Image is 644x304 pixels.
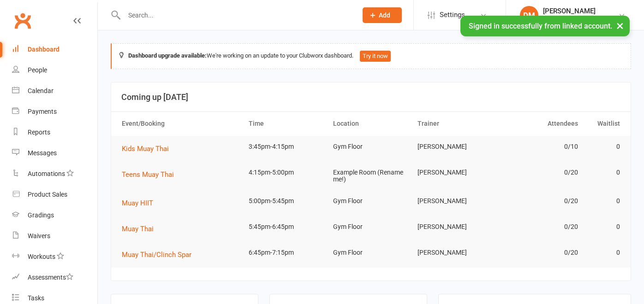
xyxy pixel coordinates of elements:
td: Gym Floor [329,136,413,158]
td: 5:00pm-5:45pm [244,190,329,212]
div: Dashboard [28,46,60,53]
td: 0 [582,242,625,263]
div: DM [520,6,538,24]
span: Muay Thai/Clinch Spar [122,251,191,259]
a: Automations [12,164,97,184]
button: Try it now [360,51,391,62]
td: 0 [582,162,625,183]
a: Assessments [12,267,97,288]
td: 0/20 [498,190,582,212]
div: Calendar [28,87,54,94]
th: Attendees [498,112,582,135]
td: 0 [582,190,625,212]
td: 0/20 [498,242,582,263]
button: Muay HIIT [122,198,160,209]
td: Gym Floor [329,190,413,212]
div: Assessments [28,274,73,281]
th: Waitlist [582,112,625,135]
td: [PERSON_NAME] [413,162,498,183]
strong: Dashboard upgrade available: [128,52,207,59]
div: [PERSON_NAME] [543,7,612,15]
td: 0/20 [498,162,582,183]
span: Settings [440,5,465,25]
td: Gym Floor [329,216,413,238]
th: Time [244,112,329,135]
button: Teens Muay Thai [122,169,180,180]
div: Workouts [28,253,55,260]
th: Trainer [413,112,498,135]
div: Waivers [28,232,50,240]
td: 4:15pm-5:00pm [244,162,329,183]
th: Location [329,112,413,135]
td: 3:45pm-4:15pm [244,136,329,158]
a: Waivers [12,226,97,246]
span: Muay Thai [122,225,154,233]
button: Add [363,7,402,23]
td: 0/10 [498,136,582,158]
div: Reports [28,129,50,136]
td: [PERSON_NAME] [413,216,498,238]
td: 0 [582,136,625,158]
div: People [28,66,47,74]
td: [PERSON_NAME] [413,242,498,263]
th: Event/Booking [118,112,244,135]
a: Calendar [12,81,97,101]
td: Gym Floor [329,242,413,263]
input: Search... [121,9,351,22]
td: [PERSON_NAME] [413,136,498,158]
a: Gradings [12,205,97,226]
a: Reports [12,122,97,143]
td: [PERSON_NAME] [413,190,498,212]
div: Automations [28,170,65,177]
button: Muay Thai/Clinch Spar [122,249,198,260]
div: Product Sales [28,191,67,198]
a: Payments [12,101,97,122]
td: 6:45pm-7:15pm [244,242,329,263]
div: Tasks [28,294,44,302]
a: Clubworx [11,9,34,32]
div: Payments [28,108,57,115]
span: Kids Muay Thai [122,145,169,153]
div: We're working on an update to your Clubworx dashboard. [111,43,631,69]
a: Product Sales [12,184,97,205]
a: Dashboard [12,39,97,60]
td: Example Room (Rename me!) [329,162,413,191]
div: Messages [28,149,57,157]
td: 5:45pm-6:45pm [244,216,329,238]
span: Signed in successfully from linked account. [469,22,612,30]
td: 0/20 [498,216,582,238]
button: Kids Muay Thai [122,143,175,154]
button: Muay Thai [122,223,160,234]
a: Messages [12,143,97,164]
a: People [12,60,97,81]
a: Workouts [12,246,97,267]
button: × [612,16,628,35]
div: Gradings [28,211,54,219]
div: DM Muay Thai & Fitness [543,15,612,23]
h3: Coming up [DATE] [121,93,620,102]
span: Add [379,12,390,19]
span: Muay HIIT [122,199,153,207]
span: Teens Muay Thai [122,170,174,179]
td: 0 [582,216,625,238]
